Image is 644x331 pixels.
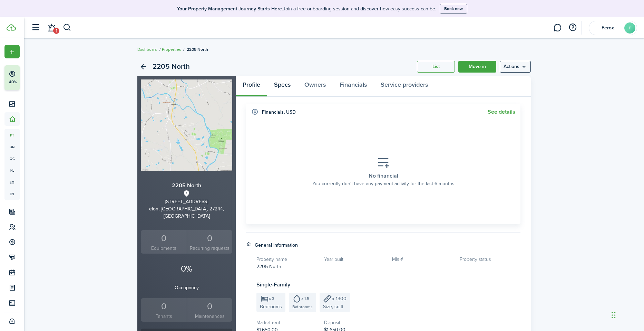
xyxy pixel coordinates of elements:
[189,300,231,313] div: 0
[332,295,347,302] span: x 1300
[333,76,374,97] a: Financials
[153,61,190,73] h2: 2205 North
[392,263,396,270] span: —
[262,108,296,116] h4: Financials , USD
[612,305,616,325] div: Drag
[137,46,157,53] a: Dashboard
[267,76,297,97] a: Specs
[143,300,185,313] div: 0
[141,79,232,171] img: Property avatar
[137,61,149,73] a: Back
[488,109,515,115] a: See details
[4,141,20,153] a: un
[4,153,20,164] a: oc
[256,256,317,263] h5: Property name
[141,198,232,205] div: [STREET_ADDRESS]
[187,46,208,53] span: 2205 North
[458,61,496,73] a: Move in
[500,61,531,73] button: Open menu
[141,298,187,322] a: 0Tenants
[4,176,20,188] a: eq
[53,28,59,34] span: 1
[141,262,232,275] p: 0%
[29,21,42,34] button: Open sidebar
[187,230,233,254] a: 0 Recurring requests
[143,245,185,252] small: Equipments
[324,256,385,263] h5: Year built
[141,284,232,291] p: Occupancy
[269,296,274,301] span: x 3
[312,180,455,187] placeholder-description: You currently don't have any payment activity for the last 6 months
[162,46,181,53] a: Properties
[460,256,520,263] h5: Property status
[440,4,467,13] button: Book now
[324,319,385,326] h5: Deposit
[141,230,187,254] a: 0Equipments
[143,313,185,320] small: Tenants
[4,129,20,141] a: pt
[551,19,564,37] a: Messaging
[63,22,71,34] button: Search
[323,303,343,310] span: Size, sq.ft
[256,263,281,270] span: 2205 North
[324,263,328,270] span: —
[624,22,635,34] avatar-text: F
[9,79,17,85] p: 40%
[7,24,16,31] img: TenantCloud
[369,172,398,180] placeholder-title: No financial
[4,188,20,200] a: in
[189,245,231,252] small: Recurring requests
[567,22,578,34] button: Open resource center
[4,45,20,58] button: Open menu
[417,61,455,73] a: List
[45,19,58,37] a: Notifications
[392,256,453,263] h5: Mls #
[141,181,232,190] h3: 2205 North
[460,263,464,270] span: —
[255,242,298,249] h4: General information
[500,61,531,73] menu-btn: Actions
[256,281,520,289] h3: Single-Family
[177,5,436,12] p: Join a free onboarding session and discover how easy success can be.
[594,26,622,30] span: Ferox
[301,296,309,301] span: x 1.5
[187,298,233,322] a: 0Maintenances
[177,5,283,12] b: Your Property Management Journey Starts Here.
[4,65,62,90] button: 40%
[256,319,317,326] h5: Market rent
[189,232,231,245] div: 0
[374,76,435,97] a: Service providers
[297,76,333,97] a: Owners
[292,304,313,310] span: Bathrooms
[260,303,282,310] span: Bedrooms
[4,164,20,176] a: kl
[143,232,185,245] div: 0
[189,313,231,320] small: Maintenances
[141,205,232,220] div: elon, [GEOGRAPHIC_DATA], 27244, [GEOGRAPHIC_DATA]
[609,298,644,331] iframe: Chat Widget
